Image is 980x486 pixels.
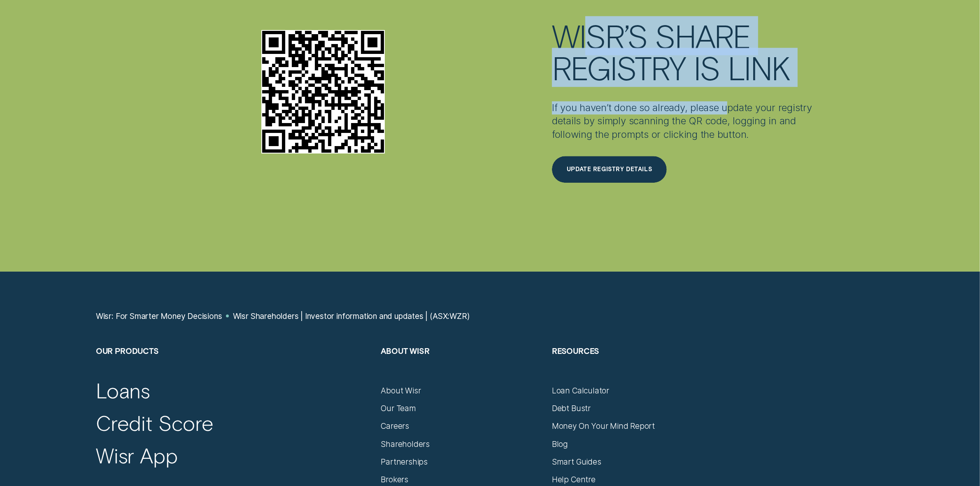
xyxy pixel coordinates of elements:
[381,457,428,467] a: Partnerships
[552,439,568,449] a: Blog
[552,386,609,395] a: Loan Calculator
[552,421,655,431] a: Money On Your Mind Report
[261,30,385,153] img: Wisr’s Share Registry is Link
[96,311,222,321] a: Wisr: For Smarter Money Decisions
[381,421,409,431] a: Careers
[381,403,416,413] a: Our Team
[552,457,601,467] a: Smart Guides
[381,346,542,386] h2: About Wisr
[233,311,470,321] a: Wisr Shareholders | Investor information and updates | (ASX:WZR)
[96,410,214,435] a: Credit Score
[381,439,430,449] a: Shareholders
[552,101,827,141] p: If you haven’t done so already, please update your registry details by simply scanning the QR cod...
[552,20,827,84] h2: Wisr’s Share Registry is Link
[552,403,591,413] a: Debt Bustr
[381,474,408,484] a: Brokers
[96,346,371,386] h2: Our Products
[552,346,713,386] h2: Resources
[96,442,178,468] a: Wisr App
[552,156,827,183] a: Update Registry Details
[96,377,150,403] a: Loans
[381,386,421,395] a: About Wisr
[552,474,596,484] a: Help Centre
